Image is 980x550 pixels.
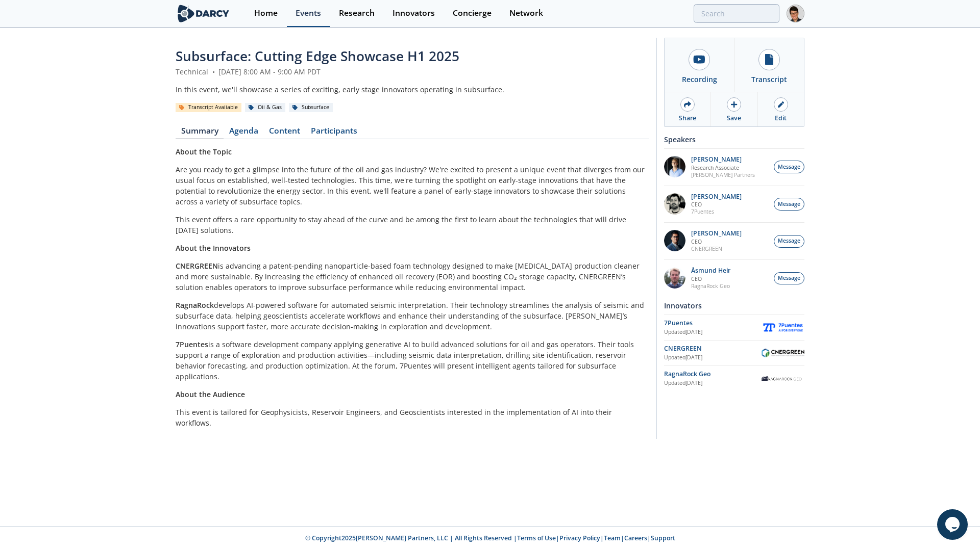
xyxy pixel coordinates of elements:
a: Privacy Policy [559,534,600,542]
p: Are you ready to get a glimpse into the future of the oil and gas industry? We're excited to pres... [176,164,649,207]
div: Oil & Gas [245,103,285,112]
div: Research [339,9,375,17]
a: RagnaRock Geo Updated[DATE] RagnaRock Geo [664,370,804,387]
p: CEO [691,201,742,208]
span: Message [778,163,800,171]
p: 7Puentes [691,208,742,215]
input: Advanced Search [694,4,779,23]
a: Support [651,534,675,542]
div: Share [679,114,696,123]
div: Concierge [453,9,492,17]
p: This event is tailored for Geophysicists, Reservoir Engineers, and Geoscientists interested in th... [176,407,649,428]
a: Transcript [734,38,804,92]
a: Agenda [224,127,263,139]
div: Speakers [664,130,804,148]
p: [PERSON_NAME] [691,193,742,200]
p: Research Associate [691,164,755,171]
p: © Copyright 2025 [PERSON_NAME] Partners, LLC | All Rights Reserved | | | | | [112,534,868,543]
a: Terms of Use [517,534,556,542]
div: Edit [775,114,787,123]
p: CNERGREEN [691,245,742,252]
p: is a software development company applying generative AI to build advanced solutions for oil and ... [176,339,649,382]
span: Subsurface: Cutting Edge Showcase H1 2025 [176,47,459,65]
div: RagnaRock Geo [664,370,762,379]
a: 7Puentes Updated[DATE] 7Puentes [664,319,804,336]
div: Innovators [664,297,804,315]
a: CNERGREEN Updated[DATE] CNERGREEN [664,344,804,362]
p: CEO [691,275,730,282]
a: Content [263,127,305,139]
p: RagnaRock Geo [691,282,730,290]
button: Message [774,235,804,248]
button: Message [774,198,804,211]
div: Transcript [751,74,787,85]
iframe: chat widget [937,509,970,540]
p: Åsmund Heir [691,267,730,274]
img: Profile [787,5,804,22]
strong: RagnaRock [176,300,214,310]
div: Updated [DATE] [664,354,762,362]
a: Team [604,534,621,542]
p: develops AI-powered software for automated seismic interpretation. Their technology streamlines t... [176,300,649,332]
p: [PERSON_NAME] [691,230,742,237]
p: is advancing a patent-pending nanoparticle-based foam technology designed to make [MEDICAL_DATA] ... [176,260,649,293]
div: Events [296,9,321,17]
img: 1EXUV5ipS3aUf9wnAL7U [664,156,685,177]
a: Participants [305,127,362,139]
span: Message [778,200,800,208]
span: • [210,67,216,76]
img: RagnaRock Geo [762,376,804,381]
div: Recording [682,74,717,85]
p: This event offers a rare opportunity to stay ahead of the curve and be among the first to learn a... [176,214,649,235]
strong: 7Puentes [176,339,208,349]
a: Recording [665,38,734,92]
span: Message [778,237,800,245]
img: CNERGREEN [762,349,804,357]
div: Transcript Available [176,103,241,112]
strong: About the Topic [176,147,232,156]
div: Network [509,9,543,17]
div: In this event, we'll showcase a series of exciting, early stage innovators operating in subsurface. [176,84,649,95]
div: Updated [DATE] [664,328,762,336]
div: Technical [DATE] 8:00 AM - 9:00 AM PDT [176,66,649,77]
img: Q5AIE87RSHqSvtMEzktM [664,230,685,251]
a: Edit [758,92,804,126]
button: Message [774,272,804,285]
p: CEO [691,238,742,245]
img: 7Puentes [762,322,804,333]
img: 6d3f829f-19cd-4a15-a5f9-81af99febfe3 [664,267,685,289]
p: [PERSON_NAME] Partners [691,171,755,178]
div: Home [254,9,278,17]
strong: About the Audience [176,389,245,399]
strong: About the Innovators [176,243,251,253]
img: ded333fe-d275-4197-ab4c-754c9568fe27 [664,193,685,215]
div: Updated [DATE] [664,379,762,387]
div: Innovators [393,9,435,17]
span: Message [778,274,800,282]
div: Save [727,114,741,123]
p: [PERSON_NAME] [691,156,755,163]
div: 7Puentes [664,319,762,328]
div: Subsurface [289,103,333,112]
div: CNERGREEN [664,344,762,353]
strong: CNERGREEN [176,261,218,271]
img: logo-wide.svg [176,5,231,22]
a: Summary [176,127,224,139]
button: Message [774,161,804,173]
a: Careers [624,534,647,542]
